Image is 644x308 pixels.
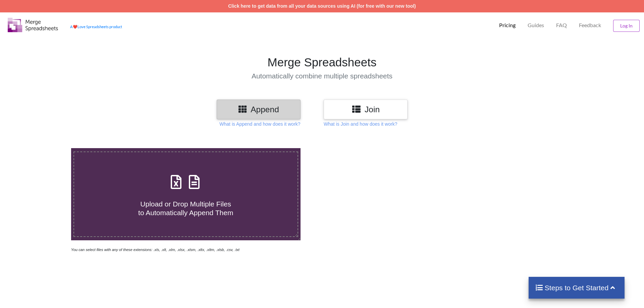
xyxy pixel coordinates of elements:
h3: Join [329,105,402,114]
a: Click here to get data from all your data sources using AI (for free with our new tool) [228,3,416,9]
span: heart [73,24,77,29]
p: FAQ [556,22,567,29]
img: Logo.png [8,18,58,32]
span: Upload or Drop Multiple Files to Automatically Append Them [138,200,233,216]
p: Guides [528,22,544,29]
p: Pricing [499,22,516,29]
i: You can select files with any of these extensions: .xls, .xlt, .xlm, .xlsx, .xlsm, .xltx, .xltm, ... [71,248,239,252]
button: Log In [613,20,640,32]
a: AheartLove Spreadsheets product [70,24,122,29]
span: Feedback [579,22,601,28]
p: What is Join and how does it work? [324,121,397,127]
h4: Steps to Get Started [535,284,618,292]
p: What is Append and how does it work? [219,121,300,127]
h3: Append [222,105,296,114]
